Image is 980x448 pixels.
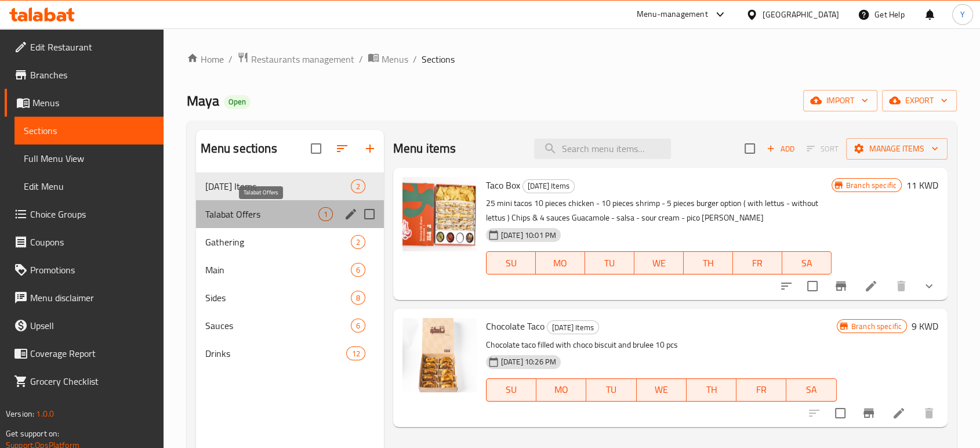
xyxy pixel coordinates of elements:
button: SU [486,378,536,402]
span: Chocolate Taco [486,317,545,335]
button: Branch-specific-item [827,272,855,300]
span: 2 [351,181,365,192]
div: Ramadan Items [522,179,575,193]
a: Edit Menu [14,172,164,200]
span: Sections [422,52,455,66]
button: SA [786,378,836,402]
span: Talabat Offers [205,207,318,221]
span: Edit Restaurant [30,40,154,54]
button: TU [585,251,634,274]
button: MO [536,251,585,274]
span: SU [491,255,531,272]
span: [DATE] 10:01 PM [496,230,561,241]
button: WE [634,251,684,274]
span: [DATE] Items [547,321,598,334]
div: items [318,207,333,221]
a: Menus [5,89,164,117]
svg: Show Choices [922,279,936,293]
h2: Menu sections [201,140,277,157]
div: Drinks [205,346,347,360]
span: Get support on: [6,426,59,441]
p: Chocolate taco filled with choco biscuit and brulee 10 pcs [486,338,837,352]
span: Promotions [30,263,154,277]
div: [GEOGRAPHIC_DATA] [763,8,839,21]
span: Maya [187,88,219,114]
span: Select section [738,136,762,161]
div: items [346,346,365,360]
button: Add section [356,135,384,162]
span: Menus [382,52,408,66]
nav: breadcrumb [187,52,957,67]
span: Upsell [30,319,154,333]
div: Main6 [196,256,384,284]
span: Coverage Report [30,346,154,360]
span: SA [791,381,832,398]
span: 1.0.0 [36,406,54,421]
span: TU [591,381,631,398]
img: Chocolate Taco [402,318,477,392]
button: SA [782,251,832,274]
span: Sections [24,124,154,138]
span: 12 [347,348,364,359]
a: Edit menu item [892,406,906,420]
button: TH [684,251,733,274]
a: Coverage Report [5,339,164,367]
span: Restaurants management [251,52,354,66]
div: items [351,179,365,193]
div: Menu-management [637,8,708,21]
span: [DATE] Items [523,179,574,193]
h6: 11 KWD [906,177,938,193]
span: Add item [762,140,799,158]
span: [DATE] Items [205,179,351,193]
span: MO [541,381,582,398]
a: Branches [5,61,164,89]
button: delete [887,272,915,300]
a: Edit menu item [864,279,878,293]
a: Menu disclaimer [5,284,164,312]
span: SA [787,255,827,272]
span: Sides [205,291,351,305]
button: Manage items [846,138,948,160]
span: Edit Menu [24,179,154,193]
div: items [351,319,365,333]
span: import [812,93,868,108]
li: / [413,52,417,66]
div: Ramadan Items [205,179,351,193]
span: TH [688,255,728,272]
span: Gathering [205,235,351,249]
a: Choice Groups [5,200,164,228]
button: TU [586,378,636,402]
span: Sauces [205,319,351,333]
li: / [359,52,363,66]
div: items [351,291,365,305]
span: Coupons [30,235,154,249]
h6: 9 KWD [912,318,938,334]
nav: Menu sections [196,168,384,372]
input: search [534,139,671,159]
div: [DATE] Items2 [196,172,384,200]
button: export [882,90,957,111]
div: Open [224,95,251,109]
span: 1 [319,209,332,220]
span: Sort sections [328,135,356,162]
button: MO [536,378,586,402]
div: Drinks12 [196,339,384,367]
div: items [351,263,365,277]
button: show more [915,272,943,300]
span: SU [491,381,532,398]
span: 6 [351,320,365,331]
p: 25 mini tacos 10 pieces chicken - 10 pieces shrimp - 5 pieces burger option ( with lettus - witho... [486,196,832,225]
div: Sauces6 [196,312,384,339]
button: SU [486,251,536,274]
span: Select to update [800,274,825,298]
div: Talabat Offers1edit [196,200,384,228]
span: 8 [351,292,365,304]
button: Add [762,140,799,158]
div: Sides8 [196,284,384,312]
button: TH [687,378,736,402]
a: Upsell [5,312,164,339]
span: export [891,93,948,108]
span: Select section first [799,140,846,158]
